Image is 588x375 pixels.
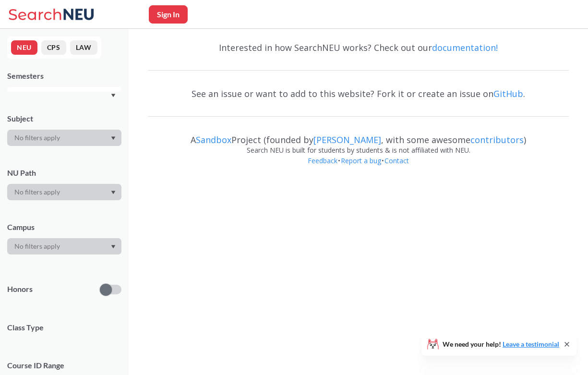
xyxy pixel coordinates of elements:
[313,134,381,145] a: [PERSON_NAME]
[7,238,121,254] div: Dropdown arrow
[470,134,524,145] a: contributors
[111,191,116,194] svg: Dropdown arrow
[7,168,121,178] div: NU Path
[148,126,569,145] div: A Project (founded by , with some awesome )
[70,40,97,55] button: LAW
[340,156,382,165] a: Report a bug
[196,134,231,145] a: Sandbox
[111,136,116,140] svg: Dropdown arrow
[7,71,121,81] div: Semesters
[7,322,121,333] span: Class Type
[11,40,37,55] button: NEU
[7,360,121,371] p: Course ID Range
[148,156,569,181] div: • •
[7,284,33,295] p: Honors
[443,341,559,348] span: We need your help!
[7,130,121,146] div: Dropdown arrow
[493,88,523,99] a: GitHub
[111,94,116,97] svg: Dropdown arrow
[432,42,498,53] a: documentation!
[148,34,569,61] div: Interested in how SearchNEU works? Check out our
[111,245,116,249] svg: Dropdown arrow
[41,40,66,55] button: CPS
[384,156,409,165] a: Contact
[7,113,121,124] div: Subject
[503,340,559,348] a: Leave a testimonial
[149,5,188,24] button: Sign In
[307,156,338,165] a: Feedback
[7,184,121,200] div: Dropdown arrow
[148,145,569,156] div: Search NEU is built for students by students & is not affiliated with NEU.
[148,80,569,108] div: See an issue or want to add to this website? Fork it or create an issue on .
[7,222,121,232] div: Campus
